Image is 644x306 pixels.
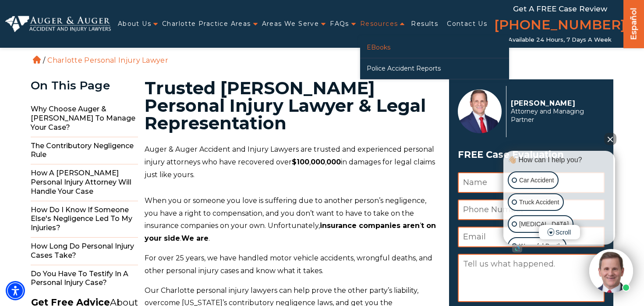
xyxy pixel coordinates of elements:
[360,58,509,79] a: Police Accident Reports
[519,197,559,208] p: Truck Accident
[45,56,170,64] li: Charlotte Personal Injury Lawyer
[145,252,439,278] p: For over 25 years, we have handled motor vehicle accidents, wrongful deaths, and other personal i...
[145,79,439,132] h1: Trusted [PERSON_NAME] Personal Injury Lawyer & Legal Representation
[181,234,209,242] strong: We are
[458,172,605,193] input: Name
[511,107,600,124] span: Attorney and Managing Partner
[33,56,41,64] a: Home
[458,146,605,163] span: FREE Case Evaluation
[539,225,580,239] span: Scroll
[145,143,439,181] p: Auger & Auger Accident and Injury Lawyers are trusted and experienced personal injury attorneys w...
[447,15,487,33] a: Contact Us
[31,100,138,137] span: Why Choose Auger & [PERSON_NAME] to Manage Your Case?
[589,249,633,293] img: Intaker widget Avatar
[494,15,626,36] a: [PHONE_NUMBER]
[506,155,613,165] div: 👋🏼 How can I help you?
[145,195,439,245] p: When you or someone you love is suffering due to another person’s negligence, you have a right to...
[512,245,522,253] a: Open intaker chat
[458,199,605,220] input: Phone Number
[31,79,138,92] div: On This Page
[31,201,138,238] span: How do I Know if Someone Else's Negligence Led to My Injuries?
[6,281,25,300] div: Accessibility Menu
[458,89,502,133] img: Herbert Auger
[5,16,111,32] img: Auger & Auger Accident and Injury Lawyers Logo
[292,158,309,166] strong: $100
[31,238,138,265] span: How Long do Personal Injury Cases Take?
[519,241,562,252] p: Wrongful Death
[458,227,605,247] input: Email
[262,15,319,33] a: Areas We Serve
[519,175,554,186] p: Car Accident
[31,265,138,292] span: Do You Have to Testify in a Personal Injury Case?
[360,37,509,58] a: eBooks
[411,15,438,33] a: Results
[311,158,325,166] strong: 000
[118,15,151,33] a: About Us
[511,99,600,107] p: [PERSON_NAME]
[326,158,341,166] strong: 000
[162,15,251,33] a: Charlotte Practice Areas
[519,219,569,230] p: [MEDICAL_DATA]
[508,36,612,43] span: Available 24 Hours, 7 Days a Week
[330,15,349,33] a: FAQs
[31,137,138,165] span: The Contributory Negligence Rule
[31,164,138,201] span: How a [PERSON_NAME] Personal Injury Attorney Will Handle Your Case
[320,221,420,230] strong: insurance companies aren
[360,15,398,33] a: Resources
[513,4,607,13] span: Get a FREE Case Review
[604,133,616,145] button: Close Intaker Chat Widget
